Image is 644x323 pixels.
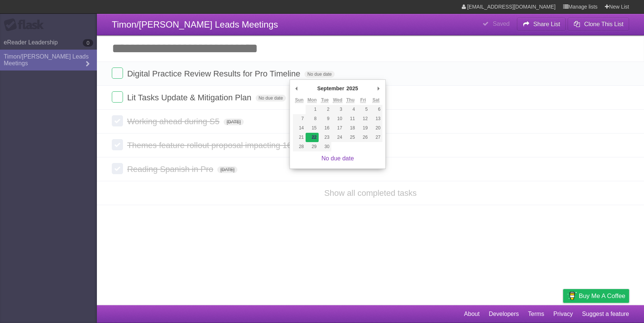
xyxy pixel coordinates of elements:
b: Share List [533,21,560,27]
button: 10 [331,114,344,123]
div: 2025 [345,83,359,94]
button: 5 [357,105,369,114]
button: 18 [344,123,357,133]
span: Working ahead during S5 [127,117,221,126]
button: 27 [370,133,382,142]
a: Privacy [553,307,573,321]
button: 19 [357,123,369,133]
label: Done [112,115,123,126]
button: 15 [306,123,318,133]
abbr: Monday [307,97,317,103]
abbr: Saturday [372,97,379,103]
button: Share List [517,18,566,31]
b: Clone This List [584,21,624,27]
button: 29 [306,142,318,151]
button: 13 [370,114,382,123]
abbr: Thursday [346,97,354,103]
button: Clone This List [568,18,629,31]
button: 21 [293,133,306,142]
button: 9 [319,114,331,123]
span: Themes feature rollout proposal impacting 16.6 and 16.7 [127,141,335,150]
label: Done [112,139,123,150]
span: [DATE] [224,119,244,125]
a: Buy me a coffee [563,289,629,303]
a: Show all completed tasks [324,188,417,198]
span: Reading Spanish in Pro [127,164,215,174]
span: No due date [304,71,335,78]
button: 14 [293,123,306,133]
span: [DATE] [217,166,237,173]
a: Developers [489,307,519,321]
b: Saved [493,21,509,27]
abbr: Friday [360,97,366,103]
div: Flask [4,18,48,32]
b: 0 [83,39,93,47]
div: September [316,83,345,94]
span: Timon/[PERSON_NAME] Leads Meetings [112,19,278,29]
span: Digital Practice Review Results for Pro Timeline [127,69,302,78]
button: 6 [370,105,382,114]
button: 30 [319,142,331,151]
button: 2 [319,105,331,114]
button: 26 [357,133,369,142]
button: 11 [344,114,357,123]
button: 28 [293,142,306,151]
button: 25 [344,133,357,142]
button: 20 [370,123,382,133]
button: 1 [306,105,318,114]
button: 16 [319,123,331,133]
label: Done [112,68,123,79]
button: 23 [319,133,331,142]
a: No due date [321,155,354,161]
button: 22 [306,133,318,142]
button: 17 [331,123,344,133]
img: Buy me a coffee [567,289,577,302]
button: 7 [293,114,306,123]
button: 3 [331,105,344,114]
label: Done [112,163,123,174]
button: Previous Month [293,83,300,94]
button: 24 [331,133,344,142]
a: About [464,307,480,321]
button: 8 [306,114,318,123]
button: 12 [357,114,369,123]
a: Suggest a feature [582,307,629,321]
button: Next Month [375,83,382,94]
a: Terms [528,307,544,321]
label: Done [112,91,123,103]
span: Lit Tasks Update & Mitigation Plan [127,93,253,102]
button: 4 [344,105,357,114]
span: Buy me a coffee [579,289,625,302]
abbr: Tuesday [321,97,328,103]
abbr: Sunday [295,97,304,103]
abbr: Wednesday [333,97,342,103]
span: No due date [256,95,286,101]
